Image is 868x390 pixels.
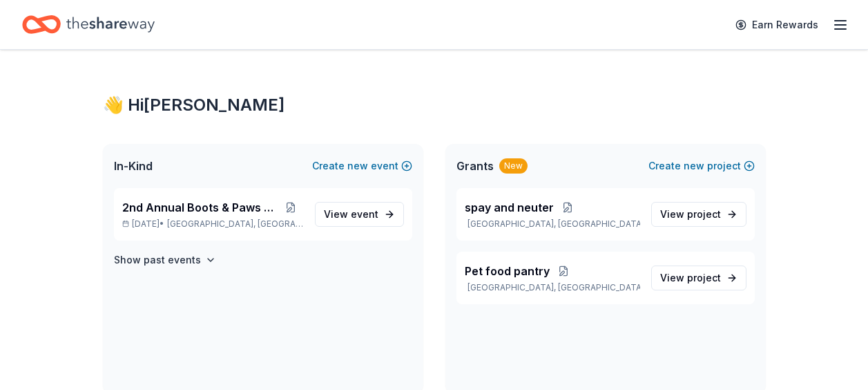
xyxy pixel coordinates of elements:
[122,199,278,216] span: 2nd Annual Boots & Paws Gala
[687,208,721,220] span: project
[465,219,640,230] p: [GEOGRAPHIC_DATA], [GEOGRAPHIC_DATA]
[660,270,721,286] span: View
[22,8,155,41] a: Home
[499,158,528,174] div: New
[727,12,827,37] a: Earn Rewards
[651,202,746,227] a: View project
[122,219,304,230] p: [DATE] •
[103,94,766,116] div: 👋 Hi [PERSON_NAME]
[351,208,378,220] span: event
[167,219,303,230] span: [GEOGRAPHIC_DATA], [GEOGRAPHIC_DATA]
[315,202,404,227] a: View event
[465,282,640,293] p: [GEOGRAPHIC_DATA], [GEOGRAPHIC_DATA]
[114,252,201,268] h4: Show past events
[312,158,412,174] button: Createnewevent
[456,158,494,174] span: Grants
[114,158,153,174] span: In-Kind
[347,158,368,174] span: new
[660,206,721,223] span: View
[687,272,721,284] span: project
[324,206,378,223] span: View
[648,158,755,174] button: Createnewproject
[114,252,216,268] button: Show past events
[465,263,550,279] span: Pet food pantry
[651,266,746,290] a: View project
[465,199,554,216] span: spay and neuter
[684,158,704,174] span: new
